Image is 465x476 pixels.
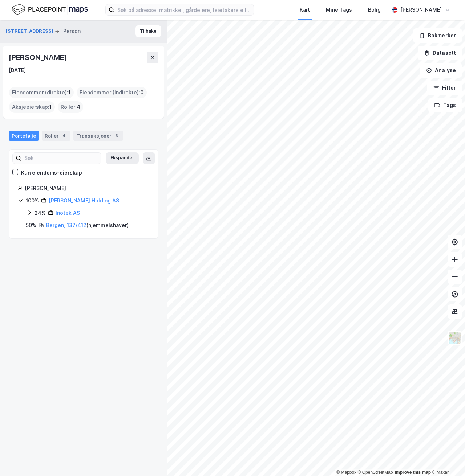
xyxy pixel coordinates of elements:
button: [STREET_ADDRESS] [6,28,55,35]
div: Bolig [368,5,381,14]
div: ( hjemmelshaver ) [46,221,129,230]
div: [PERSON_NAME] [25,184,149,193]
span: 1 [49,103,52,111]
div: Eiendommer (Indirekte) : [77,87,147,98]
span: 1 [68,88,71,97]
div: Roller [42,131,70,141]
div: 50% [26,221,36,230]
div: [PERSON_NAME] [9,52,68,63]
button: Analyse [420,63,462,78]
span: 0 [140,88,144,97]
div: Person [63,27,81,36]
button: Filter [427,81,462,95]
div: Aksjeeierskap : [9,101,55,113]
div: 3 [113,132,120,139]
div: 4 [60,132,68,139]
a: Mapbox [336,470,356,475]
a: Bergen, 137/412 [46,222,86,228]
img: Z [448,331,462,345]
button: Tags [428,98,462,112]
a: OpenStreetMap [358,470,393,475]
input: Søk på adresse, matrikkel, gårdeiere, leietakere eller personer [114,4,254,15]
div: Roller : [58,101,83,113]
button: Datasett [418,46,462,60]
div: Kart [300,5,310,14]
div: 24% [35,209,46,217]
div: Kun eiendoms-eierskap [21,168,82,177]
button: Bokmerker [413,28,462,43]
img: logo.f888ab2527a4732fd821a326f86c7f29.svg [12,3,88,16]
a: Improve this map [395,470,431,475]
div: Eiendommer (direkte) : [9,87,74,98]
div: [DATE] [9,66,26,75]
button: Ekspander [106,152,139,164]
iframe: Chat Widget [429,441,465,476]
div: 100% [26,196,39,205]
div: [PERSON_NAME] [400,5,442,14]
div: Mine Tags [326,5,352,14]
button: Tilbake [135,25,161,37]
input: Søk [21,153,101,164]
div: Transaksjoner [73,131,123,141]
a: [PERSON_NAME] Holding AS [49,197,119,204]
div: Portefølje [9,131,39,141]
span: 4 [77,103,80,111]
a: Inotek AS [56,210,80,216]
